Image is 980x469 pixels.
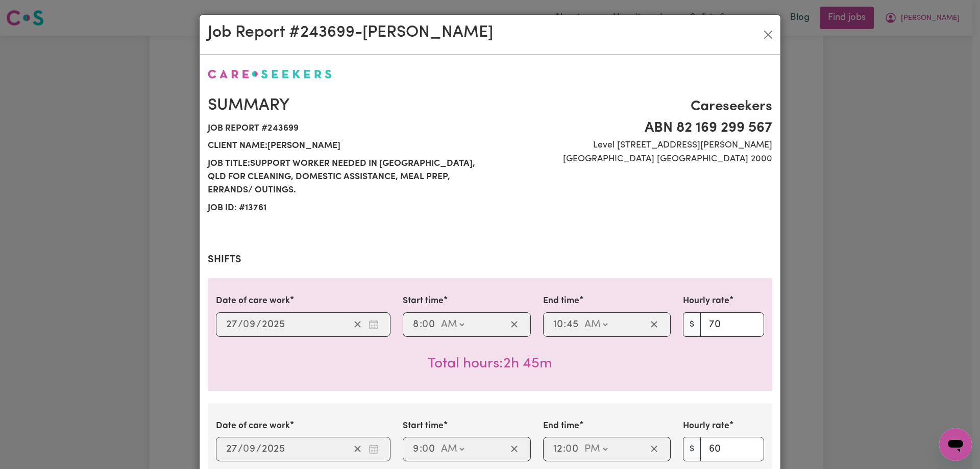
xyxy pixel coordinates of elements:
input: -- [566,317,579,332]
span: Level [STREET_ADDRESS][PERSON_NAME] [496,139,772,152]
span: / [256,319,261,330]
input: -- [226,441,238,457]
label: Start time [403,294,444,308]
span: $ [683,312,701,337]
span: : [420,443,422,455]
h2: Job Report # 243699 - [PERSON_NAME] [208,23,493,42]
input: -- [226,317,238,332]
label: Hourly rate [683,419,729,433]
button: Enter the date of care work [365,317,382,332]
input: -- [412,441,420,457]
button: Enter the date of care work [365,441,382,457]
span: 0 [422,319,428,330]
input: -- [412,317,420,332]
label: Hourly rate [683,294,729,308]
span: 0 [422,444,428,454]
span: Total hours worked: 2 hours 45 minutes [428,357,552,371]
input: -- [243,317,256,332]
iframe: Button to launch messaging window [939,428,972,461]
span: Careseekers [496,96,772,117]
span: Job ID: # 13761 [208,200,484,217]
input: -- [423,441,436,457]
button: Close [760,27,776,43]
input: -- [553,317,563,332]
input: ---- [261,441,285,457]
input: -- [243,441,256,457]
img: Careseekers logo [208,69,332,79]
span: Job title: Support worker needed in [GEOGRAPHIC_DATA], QLD for Cleaning, Domestic Assistance, Mea... [208,155,484,200]
span: [GEOGRAPHIC_DATA] [GEOGRAPHIC_DATA] 2000 [496,153,772,166]
label: End time [543,294,579,308]
h2: Shifts [208,254,772,266]
span: : [563,443,566,455]
input: ---- [261,317,285,332]
span: : [420,319,422,330]
label: Date of care work [216,294,290,308]
label: End time [543,419,579,433]
span: / [238,319,243,330]
h2: Summary [208,96,484,115]
span: : [563,319,566,330]
input: -- [566,441,579,457]
span: / [238,443,243,455]
span: 0 [243,319,249,330]
span: 0 [243,444,249,454]
button: Clear date [350,441,365,457]
span: Client name: [PERSON_NAME] [208,137,484,155]
label: Start time [403,419,444,433]
span: $ [683,437,701,461]
button: Clear date [350,317,365,332]
span: 0 [566,444,572,454]
input: -- [423,317,436,332]
span: / [256,443,261,455]
input: -- [553,441,563,457]
span: ABN 82 169 299 567 [496,117,772,139]
span: Job report # 243699 [208,120,484,137]
label: Date of care work [216,419,290,433]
